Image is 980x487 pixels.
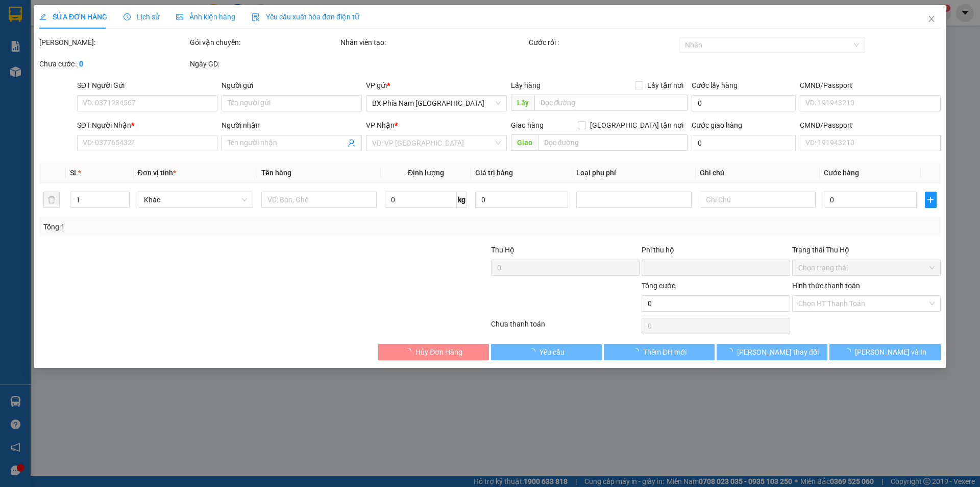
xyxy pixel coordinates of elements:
button: delete [43,192,60,208]
span: SL [70,169,79,177]
span: loading [632,348,643,355]
span: Yêu cầu xuất hóa đơn điện tử [252,13,359,21]
th: Ghi chú [696,163,820,183]
div: CMND/Passport [800,120,940,131]
div: Phí thu hộ [642,244,790,260]
button: Hủy Đơn Hàng [378,344,489,360]
span: Khác [144,192,247,207]
div: SĐT Người Nhận [77,120,217,131]
div: Ngày GD: [190,58,338,69]
span: [GEOGRAPHIC_DATA] tận nơi [586,120,688,131]
span: edit [39,13,46,20]
b: 0 [79,60,83,68]
span: Giá trị hàng [475,169,513,177]
span: Cước hàng [824,169,859,177]
span: Hủy Đơn Hàng [415,346,462,358]
span: Định lượng [408,169,444,177]
button: Close [917,5,946,34]
label: Cước giao hàng [692,121,742,129]
button: [PERSON_NAME] thay đổi [717,344,827,360]
span: clock-circle [124,13,131,20]
span: Tên hàng [261,169,291,177]
button: Thêm ĐH mới [604,344,715,360]
span: SỬA ĐƠN HÀNG [39,13,107,21]
span: Thu Hộ [491,246,514,254]
input: Cước giao hàng [692,135,796,151]
input: Cước lấy hàng [692,95,796,111]
span: Lấy hàng [511,81,541,89]
button: plus [925,192,936,208]
span: picture [176,13,183,20]
input: Dọc đường [534,95,688,111]
span: Đơn vị tính [138,169,176,177]
span: [PERSON_NAME] thay đổi [737,346,819,358]
th: Loại phụ phí [572,163,696,183]
span: Ảnh kiện hàng [176,13,235,21]
label: Cước lấy hàng [692,81,738,89]
div: Tổng: 1 [43,221,378,233]
label: Hình thức thanh toán [792,282,860,290]
div: CMND/Passport [800,80,940,91]
div: Người gửi [222,80,362,91]
span: loading [726,348,737,355]
span: Chọn trạng thái [798,260,935,275]
div: Trạng thái Thu Hộ [792,244,941,256]
span: plus [925,196,936,204]
div: Nhân viên tạo: [340,37,527,48]
span: kg [457,192,467,208]
button: Yêu cầu [491,344,602,360]
div: Người nhận [222,120,362,131]
span: BX Phía Nam Nha Trang [373,96,501,111]
span: loading [844,348,855,355]
span: Lịch sử [124,13,160,21]
div: Chưa thanh toán [490,318,641,336]
span: loading [528,348,540,355]
span: close [927,15,936,23]
span: Yêu cầu [540,346,565,358]
span: [PERSON_NAME] và In [855,346,926,358]
input: VD: Bàn, Ghế [261,192,377,208]
div: [PERSON_NAME]: [39,37,188,48]
input: Dọc đường [538,134,688,151]
button: [PERSON_NAME] và In [830,344,941,360]
div: Chưa cước : [39,58,188,69]
div: SĐT Người Gửi [77,80,217,91]
div: Cước rồi : [529,37,677,48]
span: loading [404,348,415,355]
div: Gói vận chuyển: [190,37,338,48]
img: icon [252,13,260,21]
span: user-add [348,139,356,147]
span: VP Nhận [366,121,395,129]
span: Lấy tận nơi [643,80,688,91]
span: Giao hàng [511,121,544,129]
input: Ghi Chú [700,192,816,208]
div: VP gửi [366,80,507,91]
span: Thêm ĐH mới [643,346,687,358]
span: Lấy [511,95,534,111]
span: Tổng cước [642,282,675,290]
span: Giao [511,134,538,151]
